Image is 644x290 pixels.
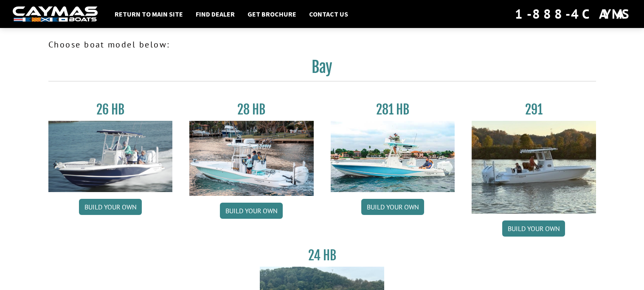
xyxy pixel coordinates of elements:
a: Build your own [220,203,283,219]
h3: 26 HB [48,102,173,117]
h2: Bay [48,58,596,81]
a: Build your own [79,199,142,215]
a: Build your own [502,220,565,237]
a: Contact Us [305,8,352,20]
h3: 28 HB [189,102,314,117]
a: Build your own [361,199,424,215]
p: Choose boat model below: [48,38,596,51]
h3: 24 HB [260,248,384,263]
img: 28-hb-twin.jpg [331,121,455,192]
img: 28_hb_thumbnail_for_caymas_connect.jpg [189,121,314,196]
a: Get Brochure [243,8,301,20]
img: 26_new_photo_resized.jpg [48,121,173,192]
h3: 281 HB [331,102,455,117]
a: Return to main site [110,8,187,20]
img: 291_Thumbnail.jpg [472,121,596,214]
img: white-logo-c9c8dbefe5ff5ceceb0f0178aa75bf4bb51f6bca0971e226c86eb53dfe498488.png [13,6,98,22]
a: Find Dealer [191,8,239,20]
div: 1-888-4CAYMAS [515,5,631,23]
h3: 291 [472,102,596,117]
